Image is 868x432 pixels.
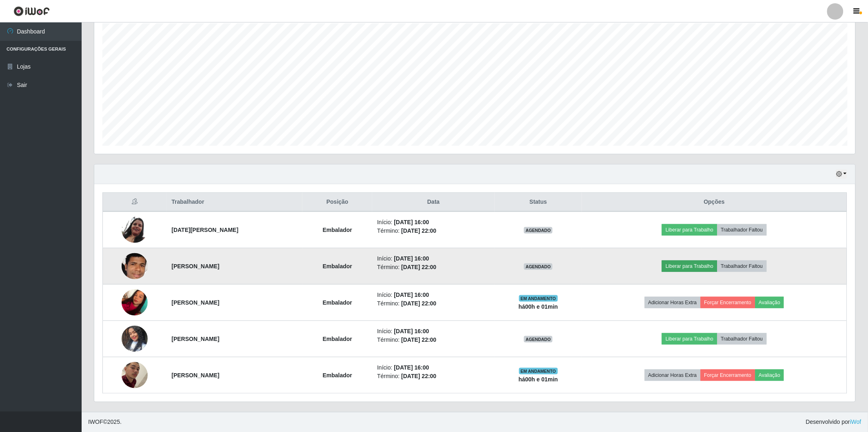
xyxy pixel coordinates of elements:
[755,370,784,381] button: Avaliação
[662,261,717,272] button: Liberar para Trabalho
[401,300,436,307] time: [DATE] 22:00
[495,193,582,212] th: Status
[662,224,717,236] button: Liberar para Trabalho
[122,347,148,404] img: 1754683115813.jpeg
[171,336,219,342] strong: [PERSON_NAME]
[323,299,352,306] strong: Embalador
[88,419,103,425] span: IWOF
[645,370,701,381] button: Adicionar Horas Extra
[524,336,553,343] span: AGENDADO
[401,336,436,343] time: [DATE] 22:00
[377,291,490,299] li: Início:
[519,295,558,302] span: EM ANDAMENTO
[701,370,755,381] button: Forçar Encerramento
[394,364,429,371] time: [DATE] 16:00
[645,297,701,308] button: Adicionar Horas Extra
[323,372,352,379] strong: Embalador
[166,193,302,212] th: Trabalhador
[377,327,490,336] li: Início:
[519,303,558,310] strong: há 00 h e 01 min
[401,227,436,234] time: [DATE] 22:00
[662,333,717,345] button: Liberar para Trabalho
[524,263,553,270] span: AGENDADO
[122,217,148,243] img: 1689337855569.jpeg
[171,227,238,233] strong: [DATE][PERSON_NAME]
[302,193,372,212] th: Posição
[401,264,436,270] time: [DATE] 22:00
[519,376,558,383] strong: há 00 h e 01 min
[717,224,767,236] button: Trabalhador Faltou
[394,328,429,334] time: [DATE] 16:00
[323,336,352,342] strong: Embalador
[377,227,490,235] li: Término:
[806,418,861,427] span: Desenvolvido por
[850,419,861,425] a: iWof
[377,363,490,372] li: Início:
[13,6,50,16] img: CoreUI Logo
[377,299,490,308] li: Término:
[701,297,755,308] button: Forçar Encerramento
[171,263,219,269] strong: [PERSON_NAME]
[377,263,490,272] li: Término:
[394,219,429,225] time: [DATE] 16:00
[323,227,352,233] strong: Embalador
[401,373,436,379] time: [DATE] 22:00
[377,372,490,381] li: Término:
[519,368,558,374] span: EM ANDAMENTO
[394,255,429,262] time: [DATE] 16:00
[394,292,429,298] time: [DATE] 16:00
[372,193,495,212] th: Data
[377,218,490,227] li: Início:
[582,193,847,212] th: Opções
[524,227,553,234] span: AGENDADO
[323,263,352,269] strong: Embalador
[171,372,219,379] strong: [PERSON_NAME]
[171,299,219,306] strong: [PERSON_NAME]
[88,418,122,427] span: © 2025 .
[377,254,490,263] li: Início:
[377,336,490,344] li: Término:
[122,316,148,362] img: 1754087177031.jpeg
[717,261,767,272] button: Trabalhador Faltou
[122,248,148,285] img: 1709861924003.jpeg
[755,297,784,308] button: Avaliação
[122,285,148,320] img: 1733184056200.jpeg
[717,333,767,345] button: Trabalhador Faltou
